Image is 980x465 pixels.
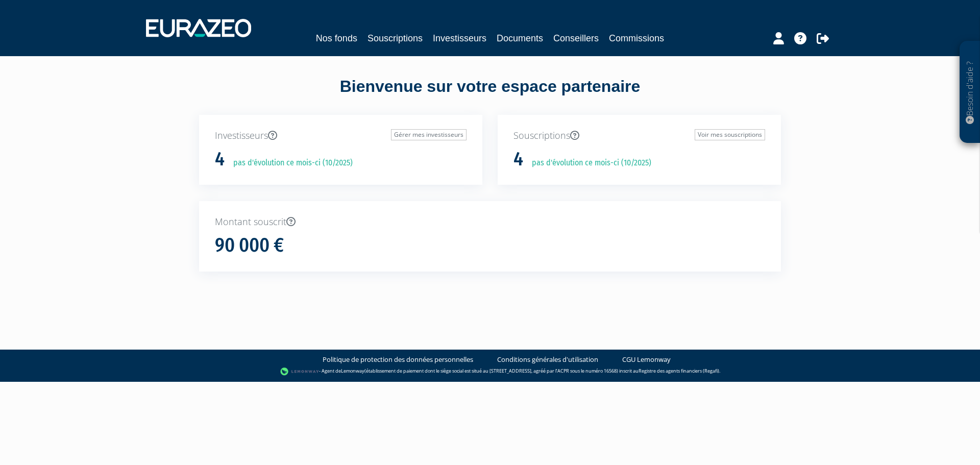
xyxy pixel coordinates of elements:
p: Investisseurs [215,129,467,142]
a: Politique de protection des données personnelles [323,355,473,364]
img: logo-lemonway.png [280,366,320,377]
a: Conseillers [553,31,599,45]
a: Gérer mes investisseurs [391,129,467,140]
a: Documents [497,31,543,45]
a: Souscriptions [367,31,423,45]
p: Besoin d'aide ? [964,46,976,138]
a: Voir mes souscriptions [695,129,765,140]
h1: 4 [215,149,225,170]
h1: 90 000 € [215,235,284,256]
p: Montant souscrit [215,215,765,229]
img: 1732889491-logotype_eurazeo_blanc_rvb.png [146,19,251,37]
div: Bienvenue sur votre espace partenaire [191,75,789,115]
a: Commissions [609,31,664,45]
a: Registre des agents financiers (Regafi) [639,368,719,374]
a: Nos fonds [316,31,357,45]
p: Souscriptions [513,129,765,142]
a: Conditions générales d'utilisation [497,355,598,364]
p: pas d'évolution ce mois-ci (10/2025) [525,157,651,169]
a: CGU Lemonway [622,355,671,364]
h1: 4 [513,149,523,170]
a: Investisseurs [433,31,486,45]
div: - Agent de (établissement de paiement dont le siège social est situé au [STREET_ADDRESS], agréé p... [10,366,970,377]
p: pas d'évolution ce mois-ci (10/2025) [226,157,353,169]
a: Lemonway [341,368,364,374]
